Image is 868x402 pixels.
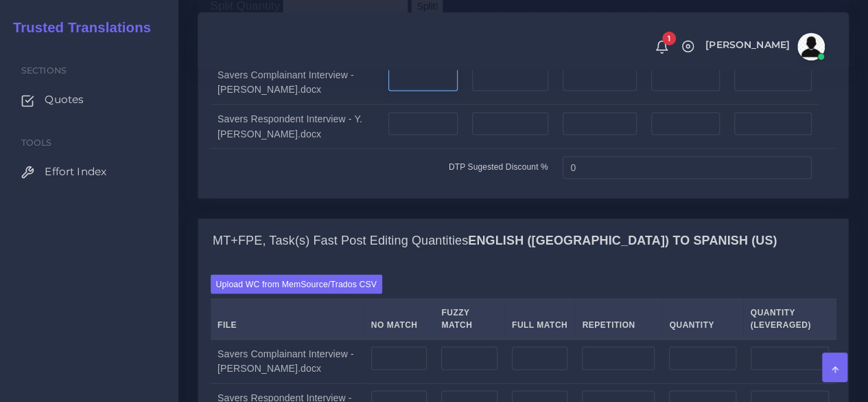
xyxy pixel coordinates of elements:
span: [PERSON_NAME] [705,40,790,49]
span: 1 [662,32,676,45]
th: Full Match [504,298,575,339]
th: File [211,298,364,339]
label: Upload WC from MemSource/Trados CSV [211,274,383,293]
b: English ([GEOGRAPHIC_DATA]) TO Spanish (US) [468,233,777,247]
a: 1 [650,39,674,54]
a: Trusted Translations [3,16,151,39]
div: MT+FPE, Task(s) Fast Post Editing QuantitiesEnglish ([GEOGRAPHIC_DATA]) TO Spanish (US) [198,219,848,263]
th: Fuzzy Match [434,298,505,339]
td: Savers Respondent Interview - Y. [PERSON_NAME].docx [211,104,382,148]
a: Quotes [10,85,168,114]
span: Quotes [45,92,84,107]
span: Sections [21,65,67,76]
th: Repetition [575,298,662,339]
span: Tools [21,137,52,148]
label: DTP Sugested Discount % [449,160,548,172]
img: avatar [797,33,825,60]
th: No Match [364,298,434,339]
td: Savers Complainant Interview - [PERSON_NAME].docx [211,339,364,383]
th: Quantity (Leveraged) [743,298,836,339]
td: Savers Complainant Interview - [PERSON_NAME].docx [211,60,382,104]
a: Effort Index [10,157,168,186]
span: Effort Index [45,164,106,179]
a: [PERSON_NAME]avatar [699,33,830,60]
h4: MT+FPE, Task(s) Fast Post Editing Quantities [213,233,777,248]
th: Quantity [662,298,743,339]
h2: Trusted Translations [3,19,151,36]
